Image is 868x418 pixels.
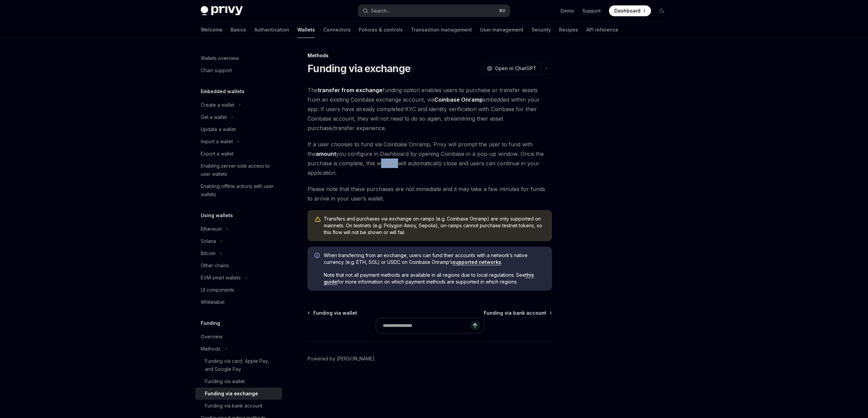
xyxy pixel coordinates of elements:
a: Welcome [201,22,222,38]
div: Funding via exchange [205,390,258,398]
a: Powered by [PERSON_NAME] [308,355,375,362]
a: Policies & controls [359,22,403,38]
span: ⌘ K [499,8,506,14]
button: Toggle Import a wallet section [195,135,282,148]
span: Funding via wallet [313,310,357,316]
svg: Info [314,253,321,259]
a: Authentication [254,22,289,38]
span: Funding via bank account [484,310,546,316]
a: Basics [231,22,246,38]
div: Export a wallet [201,150,234,158]
div: Overview [201,333,222,341]
a: Support [582,7,601,14]
button: Toggle Bitcoin section [195,247,282,259]
div: Ethereum [201,225,222,233]
h5: Using wallets [201,211,233,220]
button: Open search [358,5,510,17]
div: Create a wallet [201,101,234,109]
button: Send message [470,321,480,330]
img: dark logo [201,6,243,16]
span: Please note that these purchases are not immediate and it may take a few minutes for funds to arr... [308,184,552,203]
a: Funding via bank account [195,400,282,412]
svg: Warning [314,216,321,223]
a: Funding via exchange [195,388,282,400]
button: Toggle Ethereum section [195,223,282,235]
a: Transaction management [411,22,472,38]
a: this guide [324,272,534,285]
a: Overview [195,331,282,343]
div: Search... [371,7,390,15]
a: Funding via wallet [308,310,357,316]
span: Dashboard [614,7,640,14]
a: UI components [195,284,282,296]
a: Demo [560,7,574,14]
span: Transfers and purchases via exchange on-ramps (e.g. Coinbase Onramp) are only supported on mainne... [324,215,545,236]
button: Toggle Get a wallet section [195,111,282,123]
h5: Embedded wallets [201,87,244,96]
div: Solana [201,237,216,245]
a: Enabling server-side access to user wallets [195,160,282,180]
div: Chain support [201,66,232,75]
a: Funding via wallet [195,375,282,388]
a: Recipes [559,22,578,38]
div: EVM smart wallets [201,274,241,282]
input: Ask a question... [383,318,470,333]
a: Chain support [195,64,282,77]
div: UI components [201,286,234,294]
a: Whitelabel [195,296,282,308]
button: Toggle EVM smart wallets section [195,272,282,284]
a: API reference [586,22,618,38]
div: Wallets overview [201,54,239,62]
button: Toggle Create a wallet section [195,99,282,111]
div: Other chains [201,262,229,270]
a: Funding via card, Apple Pay, and Google Pay [195,355,282,375]
a: Wallets [297,22,315,38]
div: Methods [308,52,552,59]
strong: transfer from exchange [318,87,382,93]
div: Methods [201,345,220,353]
a: Export a wallet [195,148,282,160]
a: Connectors [323,22,351,38]
div: Bitcoin [201,249,216,257]
a: amount [316,150,336,158]
a: Wallets overview [195,52,282,64]
div: Funding via card, Apple Pay, and Google Pay [205,357,278,373]
button: Toggle dark mode [656,5,667,16]
a: supported networks [453,259,501,265]
div: Import a wallet [201,138,233,146]
a: Coinbase Onramp [434,96,483,103]
span: When transferring from an exchange, users can fund their accounts with a network’s native currenc... [324,252,545,266]
div: Funding via wallet [205,377,245,385]
div: Update a wallet [201,125,236,133]
a: User management [480,22,524,38]
button: Open in ChatGPT [482,63,540,74]
div: Funding via bank account [205,402,262,410]
a: Funding via bank account [484,310,551,316]
span: The funding option enables users to purchase or transfer assets from an existing Coinbase exchang... [308,85,552,133]
div: Whitelabel [201,298,224,306]
h1: Funding via exchange [308,62,411,75]
a: Update a wallet [195,123,282,135]
a: Other chains [195,259,282,272]
button: Toggle Solana section [195,235,282,247]
div: Enabling server-side access to user wallets [201,162,278,178]
a: Dashboard [609,5,651,16]
span: Open in ChatGPT [495,65,536,72]
h5: Funding [201,319,220,327]
a: Enabling offline actions with user wallets [195,180,282,201]
div: Get a wallet [201,113,227,121]
button: Toggle Methods section [195,343,282,355]
span: If a user chooses to fund via Coinbase Onramp, Privy will prompt the user to fund with the you co... [308,140,552,177]
a: Security [532,22,551,38]
div: Enabling offline actions with user wallets [201,182,278,198]
span: Note that not all payment methods are available in all regions due to local regulations. See for ... [324,272,545,285]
